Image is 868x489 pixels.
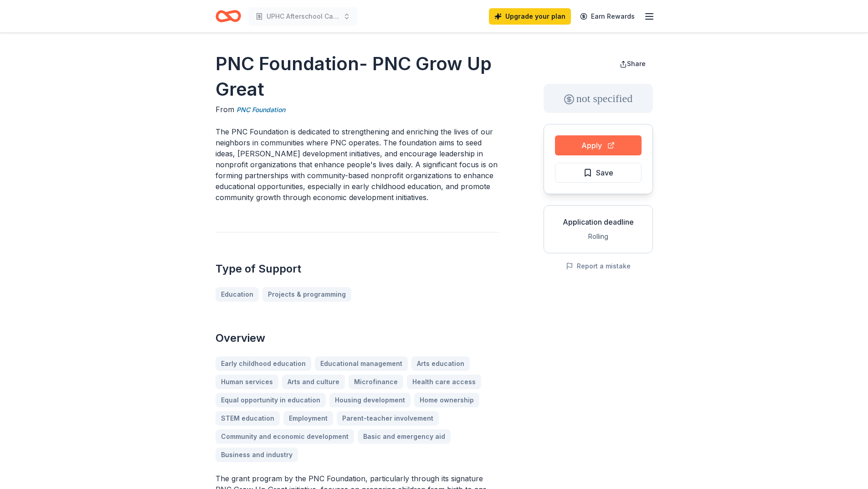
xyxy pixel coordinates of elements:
a: Education [216,287,259,302]
a: Home [216,5,241,27]
a: Projects & programming [262,287,351,302]
a: Upgrade your plan [489,8,571,25]
button: UPHC Afterschool Care, Homework & Literacy Help Grant [248,7,358,26]
h1: PNC Foundation- PNC Grow Up Great [216,51,500,102]
button: Apply [555,135,642,155]
div: Application deadline [551,216,645,227]
span: Save [596,167,613,179]
button: Save [555,163,642,183]
div: not specified [544,84,653,113]
div: From [216,104,500,115]
button: Report a mistake [566,261,631,272]
a: Earn Rewards [575,8,640,25]
span: Share [627,60,646,67]
a: PNC Foundation [236,104,285,115]
p: The PNC Foundation is dedicated to strengthening and enriching the lives of our neighbors in comm... [216,126,500,203]
button: Share [612,55,653,73]
div: Rolling [551,231,645,242]
span: UPHC Afterschool Care, Homework & Literacy Help Grant [267,11,339,22]
h2: Overview [216,331,500,345]
h2: Type of Support [216,262,500,276]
